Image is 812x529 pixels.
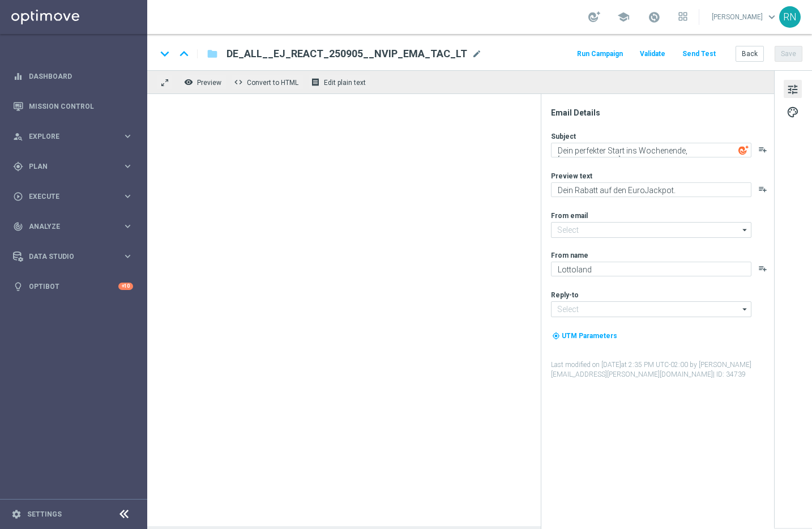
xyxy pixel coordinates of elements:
img: optiGenie.svg [738,145,749,155]
button: my_location UTM Parameters [551,330,618,342]
button: folder [206,45,219,63]
button: Run Campaign [575,46,625,62]
a: Mission Control [29,91,133,121]
div: Email Details [551,108,773,118]
i: remove_red_eye [184,78,193,87]
button: person_search Explore keyboard_arrow_right [12,132,134,141]
button: play_circle_outline Execute keyboard_arrow_right [12,192,134,201]
button: Save [775,46,802,62]
button: equalizer Dashboard [12,72,134,81]
span: UTM Parameters [562,332,617,340]
button: Send Test [681,46,717,62]
a: Optibot [29,271,118,301]
span: Edit plain text [324,79,366,87]
span: | ID: 34739 [713,370,746,378]
label: Reply-to [551,291,579,300]
i: keyboard_arrow_right [122,131,133,142]
div: Optibot [13,271,133,301]
i: my_location [552,332,560,340]
i: receipt [311,78,320,87]
button: playlist_add [758,185,767,194]
span: keyboard_arrow_down [766,11,778,23]
span: Convert to HTML [247,79,298,87]
button: playlist_add [758,145,767,154]
i: play_circle_outline [13,191,23,202]
button: code Convert to HTML [231,75,304,89]
button: palette [784,103,802,121]
i: person_search [13,131,23,142]
div: Explore [13,131,122,142]
span: school [617,11,630,23]
button: lightbulb Optibot +10 [12,282,134,291]
span: DE_ALL__EJ_REACT_250905__NVIP_EMA_TAC_LT [226,47,467,61]
i: settings [11,509,22,519]
i: equalizer [13,71,23,82]
button: tune [784,80,802,98]
i: keyboard_arrow_right [122,221,133,232]
div: Execute [13,191,122,202]
label: From name [551,251,588,260]
button: receipt Edit plain text [308,75,371,89]
label: Preview text [551,172,592,181]
i: keyboard_arrow_right [122,251,133,262]
span: tune [787,82,799,97]
button: playlist_add [758,264,767,273]
div: +10 [118,283,133,290]
button: Back [736,46,764,62]
a: Dashboard [29,61,133,91]
span: palette [787,105,799,120]
i: folder [207,47,218,61]
label: Last modified on [DATE] at 2:35 PM UTC-02:00 by [PERSON_NAME][EMAIL_ADDRESS][PERSON_NAME][DOMAIN_... [551,360,773,379]
span: Execute [29,193,122,200]
i: keyboard_arrow_right [122,161,133,172]
i: gps_fixed [13,161,23,172]
span: Validate [640,50,665,58]
span: Explore [29,133,122,140]
button: gps_fixed Plan keyboard_arrow_right [12,162,134,171]
label: From email [551,211,588,220]
i: lightbulb [13,281,23,292]
span: Plan [29,163,122,170]
i: keyboard_arrow_right [122,191,133,202]
input: Select [551,222,751,238]
span: code [234,78,243,87]
i: keyboard_arrow_down [156,45,173,62]
button: Data Studio keyboard_arrow_right [12,252,134,261]
button: track_changes Analyze keyboard_arrow_right [12,222,134,231]
input: Select [551,301,751,317]
span: Analyze [29,223,122,230]
a: [PERSON_NAME]keyboard_arrow_down [711,8,779,25]
i: arrow_drop_down [740,223,751,237]
button: Mission Control [12,102,134,111]
div: Plan [13,161,122,172]
a: Settings [27,511,62,518]
span: Preview [197,79,221,87]
button: remove_red_eye Preview [181,75,226,89]
button: Validate [638,46,667,62]
i: track_changes [13,221,23,232]
div: Data Studio [13,251,122,262]
div: Mission Control [13,91,133,121]
label: Subject [551,132,576,141]
i: keyboard_arrow_up [176,45,193,62]
span: mode_edit [472,49,482,59]
div: Dashboard [13,61,133,91]
div: RN [779,6,801,28]
div: Analyze [13,221,122,232]
i: arrow_drop_down [740,302,751,317]
span: Data Studio [29,253,122,260]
